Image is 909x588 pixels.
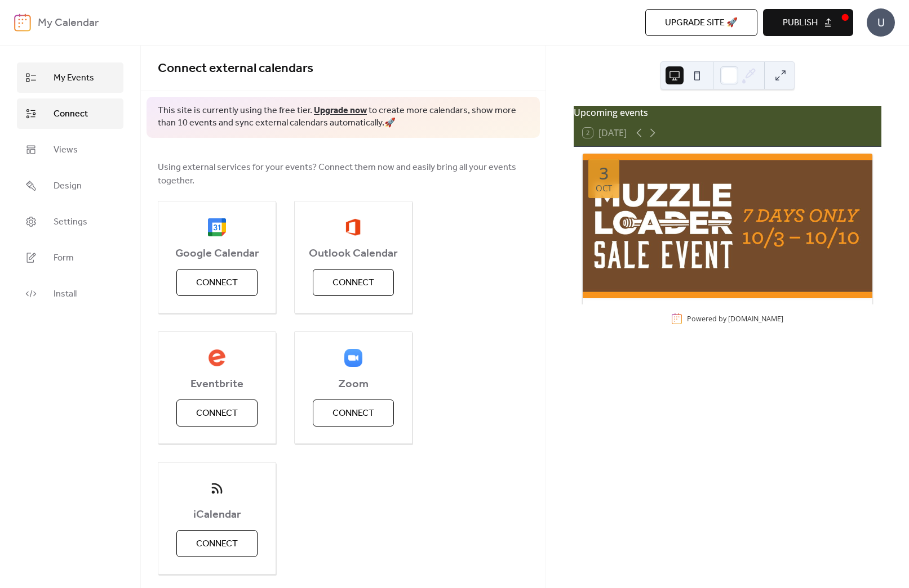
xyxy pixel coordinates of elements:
[54,216,87,229] span: Settings
[208,218,226,236] img: google
[196,407,238,420] span: Connect
[158,508,276,522] span: iCalendar
[158,161,529,188] span: Using external services for your events? Connect them now and easily bring all your events together.
[17,170,123,201] a: Design
[17,62,123,93] a: My Events
[158,378,276,391] span: Eventbrite
[783,16,818,30] span: Publish
[17,207,123,237] a: Settings
[17,243,123,273] a: Form
[176,269,258,296] button: Connect
[332,407,374,420] span: Connect
[344,349,362,367] img: zoom
[54,107,88,121] span: Connect
[158,56,313,81] span: Connect external calendars
[54,288,77,301] span: Install
[596,184,612,192] div: Oct
[54,71,94,85] span: My Events
[54,252,74,265] span: Form
[763,9,853,36] button: Publish
[17,134,123,165] a: Views
[599,165,609,182] div: 3
[208,479,226,497] img: ical
[54,143,78,157] span: Views
[665,16,738,30] span: Upgrade site 🚀
[345,218,361,236] img: outlook
[687,314,783,324] div: Powered by
[728,314,783,324] a: [DOMAIN_NAME]
[332,276,374,290] span: Connect
[158,105,529,130] span: This site is currently using the free tier. to create more calendars, show more than 10 events an...
[295,378,412,391] span: Zoom
[208,349,226,367] img: eventbrite
[313,269,394,296] button: Connect
[313,400,394,427] button: Connect
[196,276,238,290] span: Connect
[14,14,31,32] img: logo
[314,102,367,119] a: Upgrade now
[17,279,123,309] a: Install
[574,106,881,119] div: Upcoming events
[54,179,82,193] span: Design
[38,12,99,34] b: My Calendar
[176,530,258,557] button: Connect
[158,247,276,261] span: Google Calendar
[196,537,238,551] span: Connect
[645,9,757,36] button: Upgrade site 🚀
[295,247,412,261] span: Outlook Calendar
[867,8,895,37] div: U
[176,400,258,427] button: Connect
[17,98,123,129] a: Connect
